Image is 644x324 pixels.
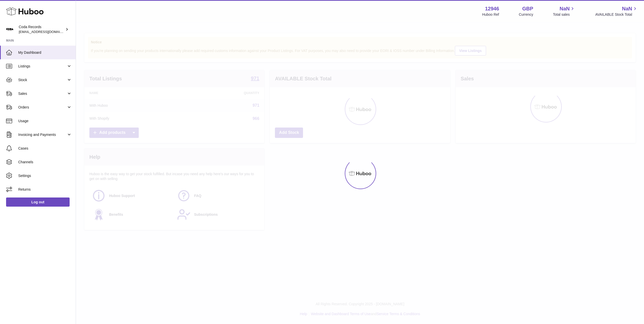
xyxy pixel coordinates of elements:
[18,119,72,123] span: Usage
[519,12,533,17] div: Currency
[18,173,72,178] span: Settings
[485,5,499,12] strong: 12946
[18,187,72,192] span: Returns
[19,25,64,34] div: Coda Records
[18,105,67,110] span: Orders
[6,26,14,33] img: haz@pcatmedia.com
[559,5,570,12] span: NaN
[18,160,72,165] span: Channels
[18,146,72,151] span: Cases
[18,132,67,137] span: Invoicing and Payments
[622,5,632,12] span: NaN
[18,64,67,69] span: Listings
[6,197,70,207] a: Log out
[18,91,67,96] span: Sales
[19,30,74,34] span: [EMAIL_ADDRESS][DOMAIN_NAME]
[595,5,638,17] a: NaN AVAILABLE Stock Total
[18,78,67,82] span: Stock
[522,5,533,12] strong: GBP
[482,12,499,17] div: Huboo Ref
[553,5,575,17] a: NaN Total sales
[18,50,72,55] span: My Dashboard
[553,12,575,17] span: Total sales
[595,12,638,17] span: AVAILABLE Stock Total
